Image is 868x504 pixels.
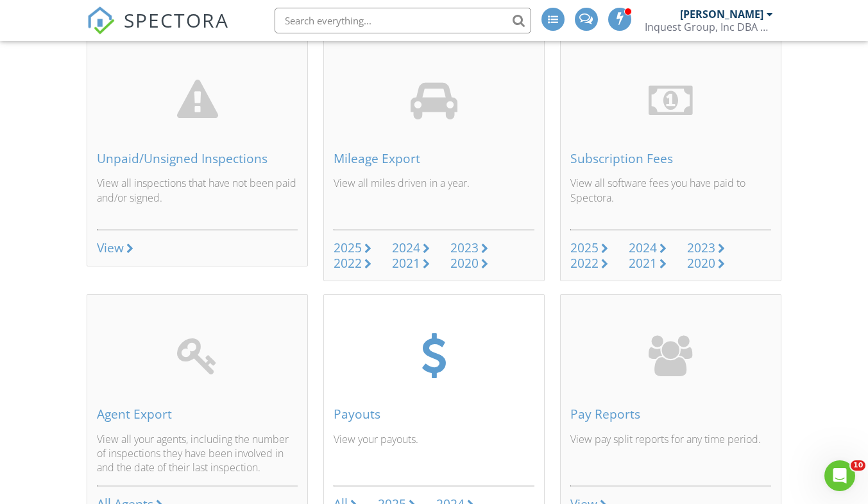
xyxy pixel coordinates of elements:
span: SPECTORA [124,6,229,33]
div: 2024 [392,239,420,256]
iframe: Intercom live chat [824,460,855,491]
div: Inquest Group, Inc DBA National Property Inspections [645,21,773,33]
div: 2022 [570,254,599,272]
span: 10 [851,460,865,471]
a: 2022 [570,256,608,271]
div: 2020 [450,254,479,272]
a: 2025 [334,241,371,256]
a: 2022 [334,256,371,271]
a: 2024 [629,241,667,256]
a: 2020 [687,256,725,271]
div: 2022 [334,254,362,272]
span: View all miles driven in a year. [334,176,470,190]
a: 2023 [687,241,725,256]
div: 2021 [629,254,657,272]
a: 2020 [450,256,488,271]
div: Mileage Export [334,152,534,166]
img: The Best Home Inspection Software - Spectora [87,6,115,35]
div: 2023 [450,239,479,256]
a: SPECTORA [87,17,229,44]
div: 2020 [687,254,715,272]
p: View your payouts. [334,432,534,475]
a: 2021 [629,256,667,271]
a: 2021 [392,256,430,271]
div: 2023 [687,239,715,256]
p: View pay split reports for any time period. [570,432,771,475]
a: 2023 [450,241,488,256]
div: [PERSON_NAME] [680,8,763,21]
a: 2024 [392,241,430,256]
div: 2024 [629,239,657,256]
div: 2021 [392,254,420,272]
div: View [97,241,124,255]
div: Payouts [334,407,534,421]
div: 2025 [334,239,362,256]
a: 2025 [570,241,608,256]
div: Agent Export [97,407,298,421]
div: Unpaid/Unsigned Inspections [97,152,298,166]
div: Subscription Fees [570,152,771,166]
p: View all inspections that have not been paid and/or signed. [97,176,298,219]
a: Unpaid/Unsigned Inspections View all inspections that have not been paid and/or signed. View [87,39,308,266]
div: 2025 [570,239,599,256]
input: Search everything... [275,8,531,33]
div: Pay Reports [570,407,771,421]
p: View all your agents, including the number of inspections they have been involved in and the date... [97,432,298,475]
p: View all software fees you have paid to Spectora. [570,176,771,219]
